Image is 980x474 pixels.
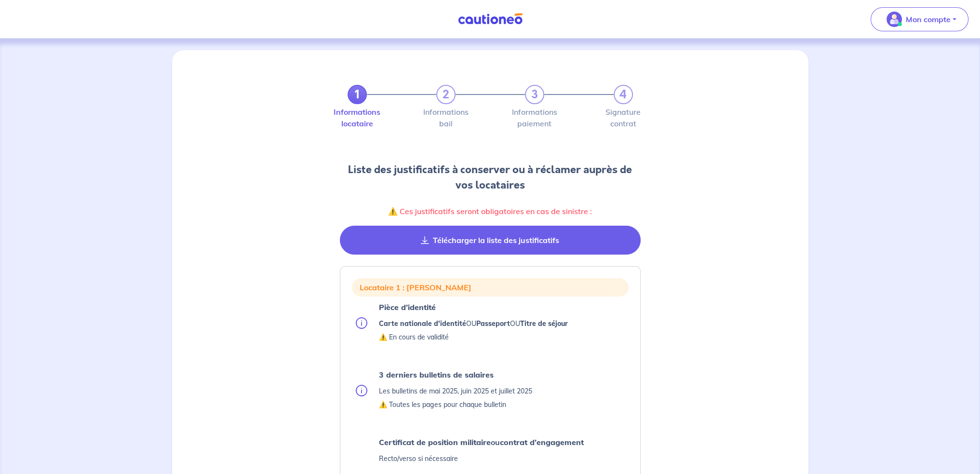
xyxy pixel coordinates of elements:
[520,319,568,328] strong: Titre de séjour
[356,317,367,329] img: info.svg
[348,85,367,104] a: 1
[379,318,568,329] p: OU OU
[356,385,367,396] img: info.svg
[352,278,629,297] div: Locataire 1 : [PERSON_NAME]
[500,437,584,447] strong: contrat d’engagement
[476,319,510,328] strong: Passeport
[614,108,633,127] label: Signature contrat
[906,14,951,25] p: Mon compte
[454,13,526,25] img: Cautioneo
[379,437,491,447] strong: Certificat de position militaire
[348,108,367,127] label: Informations locataire
[379,453,584,464] p: Recto/verso si nécessaire
[379,370,494,379] strong: 3 derniers bulletins de salaires
[379,331,568,343] p: ⚠️ En cours de validité
[436,108,456,127] label: Informations bail
[379,435,584,449] p: ou
[340,204,641,218] p: ⚠️ Ces justificatifs seront obligatoires en cas de sinistre :
[379,319,466,328] strong: Carte nationale d'identité
[379,385,532,397] p: Les bulletins de mai 2025, juin 2025 et juillet 2025
[871,7,968,31] button: illu_account_valid_menu.svgMon compte
[340,162,641,193] h2: Liste des justificatifs à conserver ou à réclamer auprès de vos locataires
[886,12,902,27] img: illu_account_valid_menu.svg
[379,302,436,312] strong: Pièce d’identité
[525,108,544,127] label: Informations paiement
[340,226,641,255] button: Télécharger la liste des justificatifs
[379,399,532,410] p: ⚠️ Toutes les pages pour chaque bulletin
